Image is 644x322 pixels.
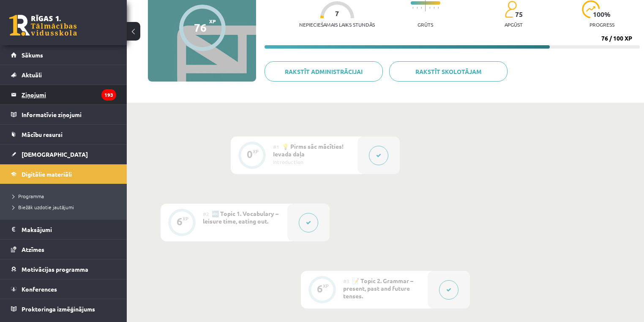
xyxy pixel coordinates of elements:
[11,164,116,184] a: Digitālie materiāli
[11,145,116,164] a: [DEMOGRAPHIC_DATA]
[22,51,43,59] span: Sākums
[505,0,517,18] img: students-c634bb4e5e11cddfef0936a35e636f08e4e9abd3cc4e673bd6f9a4125e45ecb1.svg
[343,277,413,300] span: 📝 Topic 2. Grammar – present, past and future tenses.
[22,220,116,239] legend: Maksājumi
[11,125,116,144] a: Mācību resursi
[11,45,116,65] a: Sākums
[13,192,118,200] a: Programma
[22,170,72,178] span: Digitālie materiāli
[183,216,188,221] div: XP
[11,299,116,319] a: Proktoringa izmēģinājums
[343,278,349,284] span: #3
[22,71,42,79] span: Aktuāli
[317,285,323,292] div: 6
[11,85,116,104] a: Ziņojumi193
[582,0,600,18] img: icon-progress-161ccf0a02000e728c5f80fcf4c31c7af3da0e1684b2b1d7c360e028c24a22f1.svg
[13,203,118,211] a: Biežāk uzdotie jautājumi
[247,150,253,158] div: 0
[203,210,278,225] span: 🔤 Topic 1. Vocabulary – leisure time, eating out.
[265,61,383,82] a: Rakstīt administrācijai
[22,85,116,104] legend: Ziņojumi
[209,18,216,24] span: XP
[438,7,439,9] img: icon-short-line-57e1e144782c952c97e751825c79c345078a6d821885a25fce030b3d8c18986b.svg
[13,193,44,199] span: Programma
[253,149,259,154] div: XP
[515,11,523,18] span: 75
[22,150,88,158] span: [DEMOGRAPHIC_DATA]
[273,143,279,150] span: #1
[418,22,433,27] p: Grūts
[505,22,523,27] p: apgūst
[11,220,116,239] a: Maksājumi
[22,131,63,138] span: Mācību resursi
[22,305,95,313] span: Proktoringa izmēģinājums
[22,246,44,253] span: Atzīmes
[22,265,88,273] span: Motivācijas programma
[589,22,614,27] p: progress
[9,15,77,36] a: Rīgas 1. Tālmācības vidusskola
[389,61,508,82] a: Rakstīt skolotājam
[203,210,209,217] span: #2
[273,142,344,158] span: 💡 Pirms sāc mācīties! Ievada daļa
[11,65,116,85] a: Aktuāli
[13,204,74,210] span: Biežāk uzdotie jautājumi
[11,259,116,279] a: Motivācijas programma
[417,7,418,9] img: icon-short-line-57e1e144782c952c97e751825c79c345078a6d821885a25fce030b3d8c18986b.svg
[11,240,116,259] a: Atzīmes
[22,105,116,124] legend: Informatīvie ziņojumi
[593,11,611,18] span: 100 %
[323,284,329,288] div: XP
[273,158,351,166] div: Introduction
[299,22,375,27] p: Nepieciešamais laiks stundās
[335,10,339,17] span: 7
[11,105,116,124] a: Informatīvie ziņojumi
[194,21,207,34] div: 76
[11,279,116,299] a: Konferences
[412,7,413,9] img: icon-short-line-57e1e144782c952c97e751825c79c345078a6d821885a25fce030b3d8c18986b.svg
[101,89,116,101] i: 193
[429,7,430,9] img: icon-short-line-57e1e144782c952c97e751825c79c345078a6d821885a25fce030b3d8c18986b.svg
[434,7,434,9] img: icon-short-line-57e1e144782c952c97e751825c79c345078a6d821885a25fce030b3d8c18986b.svg
[421,7,422,9] img: icon-short-line-57e1e144782c952c97e751825c79c345078a6d821885a25fce030b3d8c18986b.svg
[177,218,183,225] div: 6
[22,285,57,293] span: Konferences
